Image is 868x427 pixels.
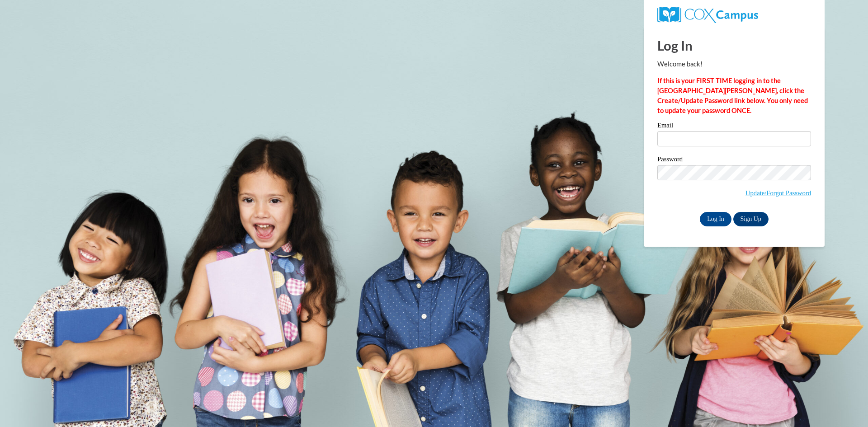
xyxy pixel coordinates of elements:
[657,7,758,23] img: COX Campus
[657,10,758,18] a: COX Campus
[657,59,811,69] p: Welcome back!
[657,122,811,131] label: Email
[657,77,808,114] strong: If this is your FIRST TIME logging in to the [GEOGRAPHIC_DATA][PERSON_NAME], click the Create/Upd...
[700,212,731,226] input: Log In
[733,212,769,226] a: Sign Up
[657,156,811,165] label: Password
[745,189,811,197] a: Update/Forgot Password
[657,36,811,55] h1: Log In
